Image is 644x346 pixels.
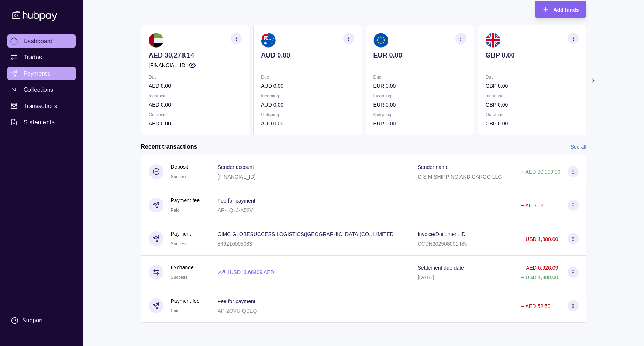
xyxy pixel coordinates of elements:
[535,1,586,18] button: Add funds
[521,303,550,309] p: − AED 52.50
[485,120,578,128] p: GBP 0.00
[373,120,466,128] p: EUR 0.00
[171,163,188,171] p: Deposit
[141,143,197,151] h2: Recent transactions
[171,241,187,246] span: Success
[485,82,578,90] p: GBP 0.00
[7,83,76,96] a: Collections
[218,231,394,237] p: CIMC GLOBESUCCESS LOGISTICS([GEOGRAPHIC_DATA])CO., LIMITED
[171,196,200,204] p: Payment fee
[171,208,180,213] span: Paid
[149,82,242,90] p: AED 0.00
[522,265,558,271] p: − AED 6,926.09
[485,101,578,109] p: GBP 0.00
[171,263,194,271] p: Exchange
[373,82,466,90] p: EUR 0.00
[24,85,53,94] span: Collections
[571,143,586,151] a: See all
[418,241,467,247] p: CCDN202508001485
[261,101,354,109] p: AUD 0.00
[7,313,76,328] a: Support
[485,92,578,100] p: Incoming
[218,241,252,247] p: 846210095083
[261,51,354,59] p: AUD 0.00
[418,164,449,170] p: Sender name
[261,33,276,48] img: au
[218,198,255,204] p: Fee for payment
[149,92,242,100] p: Incoming
[218,298,255,304] p: Fee for payment
[373,101,466,109] p: EUR 0.00
[149,51,242,59] p: AED 30,278.14
[261,111,354,119] p: Outgoing
[227,268,274,276] p: 1 USD = 3.68409 AED
[373,111,466,119] p: Outgoing
[553,7,579,13] span: Add funds
[261,73,354,81] p: Due
[171,230,191,238] p: Payment
[7,99,76,113] a: Transactions
[7,115,76,129] a: Statements
[485,73,578,81] p: Due
[149,120,242,128] p: AED 0.00
[24,69,50,78] span: Payments
[521,274,558,280] p: + USD 1,880.00
[373,73,466,81] p: Due
[418,174,502,180] p: G S M SHIPPING AND CARGO LLC
[7,34,76,48] a: Dashboard
[521,169,560,175] p: + AED 30,000.00
[171,174,187,179] span: Success
[7,51,76,64] a: Trades
[373,92,466,100] p: Incoming
[218,207,253,213] p: AP-LQLJ-A52V
[22,316,43,325] div: Support
[485,33,500,48] img: gb
[218,174,256,180] p: [FINANCIAL_ID]
[521,236,558,242] p: − USD 1,880.00
[418,231,466,237] p: Invoice/Document ID
[149,33,163,48] img: ae
[24,53,42,62] span: Trades
[521,203,550,208] p: − AED 52.50
[218,164,254,170] p: Sender account
[485,111,578,119] p: Outgoing
[171,308,180,314] span: Paid
[261,92,354,100] p: Incoming
[24,101,58,110] span: Transactions
[149,101,242,109] p: AED 0.00
[24,37,53,45] span: Dashboard
[261,120,354,128] p: AUD 0.00
[373,33,388,48] img: eu
[418,265,464,271] p: Settlement due date
[218,308,257,314] p: AP-2OVU-QSEQ
[485,51,578,59] p: GBP 0.00
[149,111,242,119] p: Outgoing
[261,82,354,90] p: AUD 0.00
[149,73,242,81] p: Due
[171,297,200,305] p: Payment fee
[7,67,76,80] a: Payments
[171,275,187,280] span: Success
[149,61,187,69] p: [FINANCIAL_ID]
[24,118,55,127] span: Statements
[418,274,434,280] p: [DATE]
[373,51,466,59] p: EUR 0.00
